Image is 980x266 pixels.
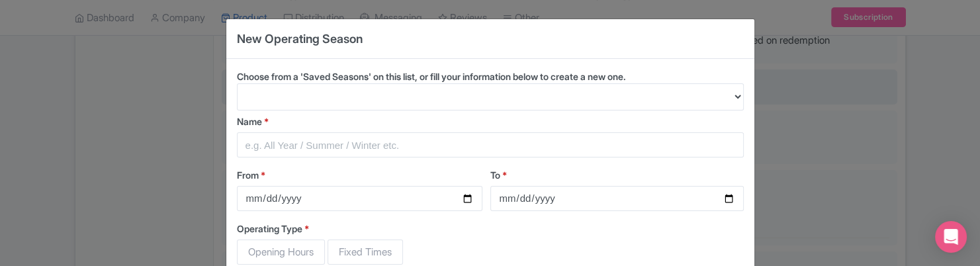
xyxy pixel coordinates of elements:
[328,240,403,265] span: Fixed Times
[237,71,626,82] span: Choose from a 'Saved Seasons' on this list, or fill your information below to create a new one.
[237,240,325,265] span: Opening Hours
[490,169,500,181] span: To
[237,83,744,111] select: Choose from a 'Saved Seasons' on this list, or fill your information below to create a new one.
[935,221,967,253] div: Open Intercom Messenger
[237,222,744,236] label: Operating Type
[237,30,363,48] h4: New Operating Season
[237,169,259,181] span: From
[237,132,744,157] input: e.g. All Year / Summer / Winter etc.
[237,116,262,127] span: Name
